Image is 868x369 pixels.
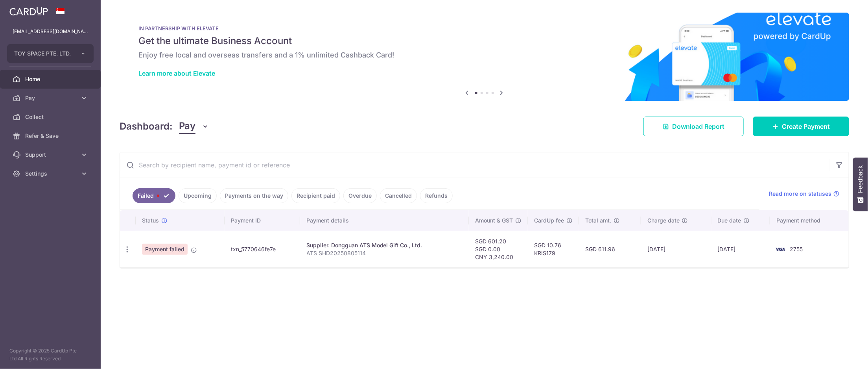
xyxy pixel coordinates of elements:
a: Read more on statuses [769,190,839,198]
td: [DATE] [641,231,711,267]
span: Payment failed [142,244,188,255]
a: Payments on the way [220,188,288,203]
a: Recipient paid [291,188,340,203]
span: Create Payment [782,122,830,131]
input: Search by recipient name, payment id or reference [120,152,830,178]
img: Renovation banner [120,13,849,101]
a: Create Payment [753,117,849,136]
span: Support [25,151,77,159]
span: Refer & Save [25,132,77,140]
span: TOY SPACE PTE. LTD. [14,50,72,57]
td: SGD 611.96 [579,231,641,267]
span: Total amt. [585,217,611,224]
th: Payment ID [225,210,300,231]
span: Settings [25,170,77,178]
a: Learn more about Elevate [138,69,215,77]
a: Refunds [420,188,453,203]
span: 2755 [790,246,803,252]
button: Pay [179,119,209,134]
span: CardUp fee [534,217,564,224]
td: SGD 10.76 KRIS179 [528,231,579,267]
td: [DATE] [711,231,770,267]
span: Download Report [672,122,724,131]
h5: Get the ultimate Business Account [138,35,830,47]
a: Download Report [643,117,744,136]
p: [EMAIL_ADDRESS][DOMAIN_NAME] [13,28,88,35]
span: Collect [25,113,77,121]
button: Feedback - Show survey [853,158,868,211]
span: Home [25,75,77,83]
span: Status [142,217,159,224]
span: Read more on statuses [769,190,831,198]
p: ATS SHD20250805114 [306,249,463,257]
a: Failed [133,188,175,203]
span: Due date [718,217,741,224]
td: SGD 601.20 SGD 0.00 CNY 3,240.00 [469,231,528,267]
span: Charge date [647,217,680,224]
a: Upcoming [179,188,217,203]
span: Pay [25,94,77,102]
button: TOY SPACE PTE. LTD. [7,44,94,63]
span: Feedback [857,165,864,193]
th: Payment details [300,210,469,231]
div: Supplier. Dongguan ATS Model Gift Co., Ltd. [306,241,463,249]
h4: Dashboard: [120,119,173,134]
span: Pay [179,119,195,134]
td: txn_5770646fe7e [225,231,300,267]
p: IN PARTNERSHIP WITH ELEVATE [138,25,830,32]
th: Payment method [770,210,849,231]
h6: Enjoy free local and overseas transfers and a 1% unlimited Cashback Card! [138,50,830,60]
a: Cancelled [380,188,417,203]
span: Amount & GST [475,217,513,224]
span: Help [18,6,34,13]
img: CardUp [9,6,48,16]
img: Bank Card [772,245,788,254]
a: Overdue [343,188,377,203]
